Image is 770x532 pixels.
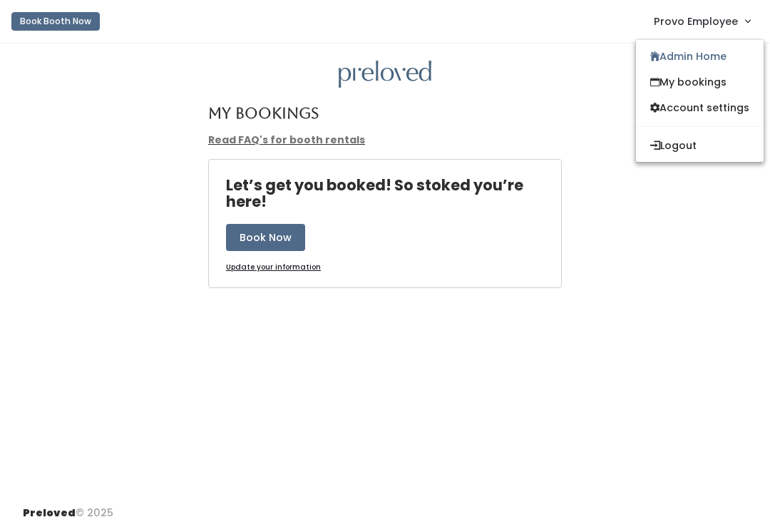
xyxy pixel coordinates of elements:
[636,44,764,69] a: Admin Home
[208,105,319,121] h4: My Bookings
[226,224,305,251] button: Book Now
[636,133,764,158] button: Logout
[636,95,764,121] a: Account settings
[23,506,76,520] span: Preloved
[226,177,561,210] h4: Let’s get you booked! So stoked you’re here!
[339,61,431,88] img: preloved logo
[208,133,365,147] a: Read FAQ's for booth rentals
[636,69,764,95] a: My bookings
[226,262,321,272] u: Update your information
[11,6,100,37] a: Book Booth Now
[226,262,321,273] a: Update your information
[640,6,764,36] a: Provo Employee
[23,494,113,521] div: © 2025
[11,12,100,31] button: Book Booth Now
[654,14,738,29] span: Provo Employee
